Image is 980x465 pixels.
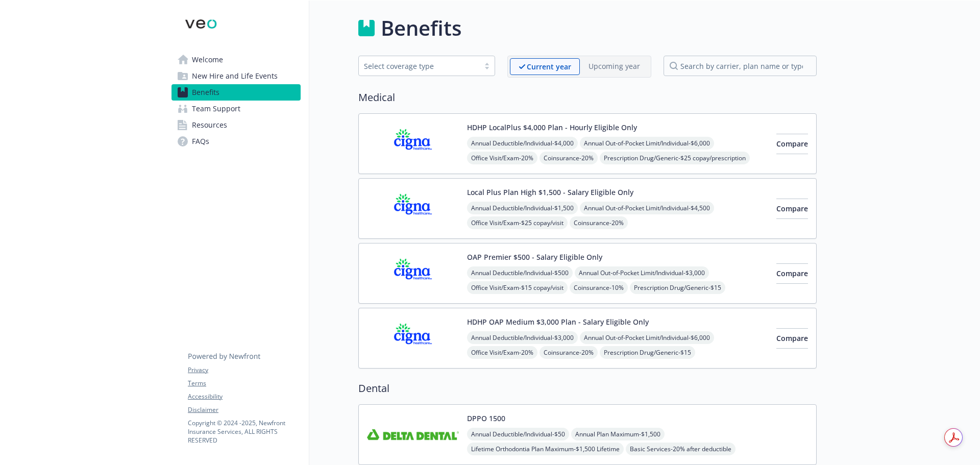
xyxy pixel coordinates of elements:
[776,204,808,213] span: Compare
[192,68,278,84] span: New Hire and Life Events
[776,199,808,219] button: Compare
[570,281,628,294] span: Coinsurance - 10%
[527,61,571,72] p: Current year
[600,152,750,164] span: Prescription Drug/Generic - $25 copay/prescription
[600,346,695,359] span: Prescription Drug/Generic - $15
[188,379,300,388] a: Terms
[364,61,474,71] div: Select coverage type
[626,443,736,455] span: Basic Services - 20% after deductible
[630,281,725,294] span: Prescription Drug/Generic - $15
[192,133,209,150] span: FAQs
[192,84,219,101] span: Benefits
[467,216,568,229] span: Office Visit/Exam - $25 copay/visit
[589,61,640,71] p: Upcoming year
[171,117,301,133] a: Resources
[367,122,459,165] img: CIGNA carrier logo
[367,252,459,295] img: CIGNA carrier logo
[467,443,624,455] span: Lifetime Orthodontia Plan Maximum - $1,500 Lifetime
[192,101,240,117] span: Team Support
[776,134,808,154] button: Compare
[467,266,573,279] span: Annual Deductible/Individual - $500
[467,346,537,359] span: Office Visit/Exam - 20%
[192,117,227,133] span: Resources
[171,101,301,117] a: Team Support
[580,58,649,75] span: Upcoming year
[467,187,633,198] button: Local Plus Plan High $1,500 - Salary Eligible Only
[467,413,505,424] button: DPPO 1500
[367,187,459,230] img: CIGNA carrier logo
[467,152,537,164] span: Office Visit/Exam - 20%
[171,133,301,150] a: FAQs
[367,316,459,360] img: CIGNA carrier logo
[776,268,808,278] span: Compare
[467,252,602,262] button: OAP Premier $500 - Salary Eligible Only
[381,13,461,43] h1: Benefits
[467,316,649,327] button: HDHP OAP Medium $3,000 Plan - Salary Eligible Only
[580,331,714,344] span: Annual Out-of-Pocket Limit/Individual - $6,000
[171,84,301,101] a: Benefits
[467,137,578,150] span: Annual Deductible/Individual - $4,000
[367,413,459,456] img: Delta Dental Insurance Company carrier logo
[358,90,817,105] h2: Medical
[171,68,301,84] a: New Hire and Life Events
[188,365,300,375] a: Privacy
[580,202,714,214] span: Annual Out-of-Pocket Limit/Individual - $4,500
[664,56,817,76] input: search by carrier, plan name or type
[192,52,223,68] span: Welcome
[171,52,301,68] a: Welcome
[776,328,808,349] button: Compare
[540,152,598,164] span: Coinsurance - 20%
[188,419,300,445] p: Copyright © 2024 - 2025 , Newfront Insurance Services, ALL RIGHTS RESERVED
[467,331,578,344] span: Annual Deductible/Individual - $3,000
[467,202,578,214] span: Annual Deductible/Individual - $1,500
[467,428,569,440] span: Annual Deductible/Individual - $50
[570,216,628,229] span: Coinsurance - 20%
[776,263,808,284] button: Compare
[358,381,817,396] h2: Dental
[467,122,637,133] button: HDHP LocalPlus $4,000 Plan - Hourly Eligible Only
[467,281,568,294] span: Office Visit/Exam - $15 copay/visit
[776,139,808,149] span: Compare
[575,266,709,279] span: Annual Out-of-Pocket Limit/Individual - $3,000
[540,346,598,359] span: Coinsurance - 20%
[776,333,808,343] span: Compare
[188,405,300,414] a: Disclaimer
[188,392,300,401] a: Accessibility
[571,428,665,440] span: Annual Plan Maximum - $1,500
[580,137,714,150] span: Annual Out-of-Pocket Limit/Individual - $6,000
